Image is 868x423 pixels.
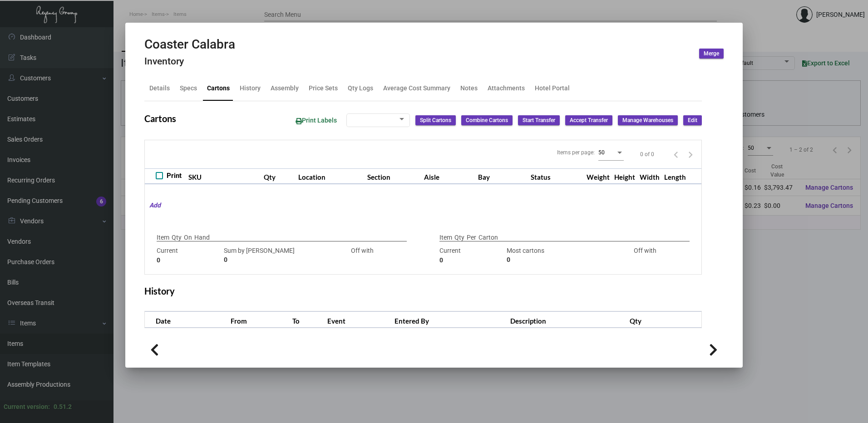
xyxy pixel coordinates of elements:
div: Hotel Portal [535,84,570,93]
div: Most cartons [507,246,609,265]
h2: Cartons [144,113,176,124]
p: Per [467,233,476,242]
span: Print [167,170,182,181]
div: History [240,84,261,93]
p: Item [439,233,452,242]
div: 0.51.2 [54,402,72,412]
span: Edit [688,117,697,124]
span: Manage Warehouses [622,117,673,124]
div: Average Cost Summary [383,84,450,93]
th: To [290,312,325,328]
div: Off with [614,246,676,265]
p: On [184,233,192,242]
span: Start Transfer [523,117,555,124]
div: Sum by [PERSON_NAME] [224,246,326,265]
th: Section [365,168,422,184]
div: Attachments [488,84,525,93]
div: Specs [180,84,197,93]
div: 0 of 0 [640,150,654,158]
p: Item [157,233,169,242]
h4: Inventory [144,56,235,67]
span: Print Labels [296,117,337,124]
div: Notes [460,84,478,93]
button: Print Labels [288,112,344,129]
div: Qty Logs [348,84,373,93]
div: Price Sets [309,84,338,93]
button: Next page [683,147,698,162]
button: Merge [699,49,724,59]
span: Accept Transfer [570,117,608,124]
th: Entered By [392,312,508,328]
th: Status [528,168,584,184]
span: Split Cartons [420,117,451,124]
mat-select: Items per page: [598,149,624,156]
th: From [228,312,290,328]
th: Description [508,312,628,328]
div: Off with [331,246,394,265]
div: Assembly [271,84,299,93]
th: Qty [627,312,701,328]
p: Qty [172,233,182,242]
button: Accept Transfer [565,115,612,125]
th: Length [662,168,688,184]
div: Items per page: [557,148,595,157]
div: Cartons [207,84,230,93]
button: Combine Cartons [461,115,513,125]
h2: Coaster Calabra [144,37,235,52]
button: Edit [683,115,702,125]
p: Carton [478,233,498,242]
th: Weight [584,168,612,184]
span: Combine Cartons [466,117,508,124]
button: Previous page [669,147,683,162]
span: 50 [598,149,605,156]
span: Merge [704,50,719,58]
button: Start Transfer [518,115,560,125]
mat-hint: Add [145,201,161,210]
h2: History [144,285,175,296]
div: Current [157,246,219,265]
th: Qty [261,168,296,184]
button: Split Cartons [415,115,456,125]
div: Details [149,84,170,93]
p: Hand [194,233,210,242]
div: Current version: [4,402,50,412]
th: Width [637,168,662,184]
th: Bay [476,168,528,184]
th: Aisle [422,168,476,184]
div: Current [439,246,502,265]
th: Height [612,168,637,184]
th: Date [145,312,228,328]
th: SKU [186,168,261,184]
button: Manage Warehouses [618,115,678,125]
p: Qty [454,233,464,242]
th: Location [296,168,365,184]
th: Event [325,312,392,328]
